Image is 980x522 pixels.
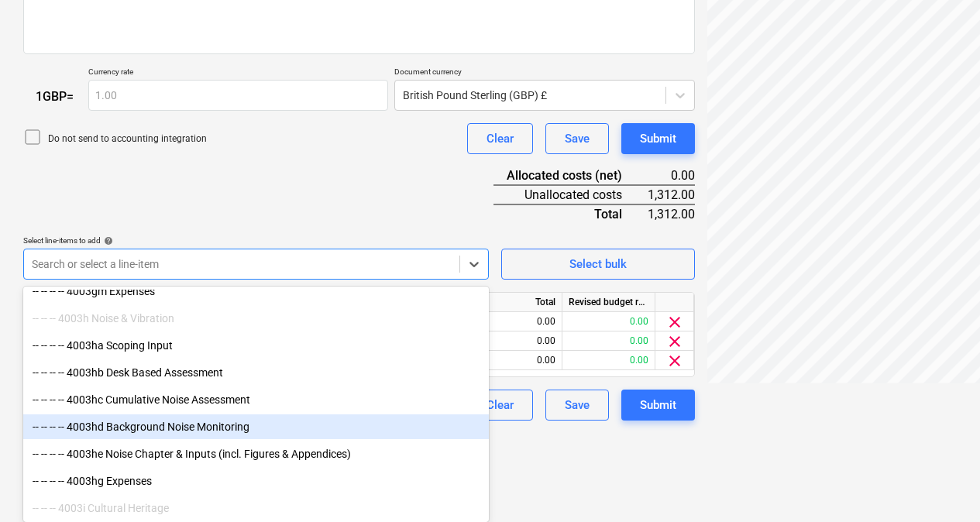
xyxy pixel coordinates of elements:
[621,390,695,421] button: Submit
[647,185,694,204] div: 1,312.00
[903,448,980,522] iframe: Chat Widget
[23,496,489,520] div: -- -- -- 4003i Cultural Heritage
[647,204,694,223] div: 1,312.00
[665,352,684,370] span: clear
[562,293,655,312] div: Revised budget remaining
[469,293,562,312] div: Total
[493,204,648,223] div: Total
[501,249,695,280] button: Select bulk
[23,306,489,331] div: -- -- -- 4003h Noise & Vibration
[545,123,609,154] button: Save
[469,351,562,370] div: 0.00
[23,235,489,246] div: Select line-items to add
[48,132,207,146] p: Do not send to accounting integration
[467,390,533,421] button: Clear
[467,123,533,154] button: Clear
[394,67,694,80] p: Document currency
[487,395,514,415] div: Clear
[23,414,489,439] div: -- -- -- -- 4003hd Background Noise Monitoring
[469,331,562,351] div: 0.00
[545,390,609,421] button: Save
[23,469,489,493] div: -- -- -- -- 4003hg Expenses
[101,236,113,246] span: help
[565,129,590,149] div: Save
[23,279,489,304] div: -- -- -- -- 4003gm Expenses
[493,185,648,204] div: Unallocated costs
[665,332,684,351] span: clear
[565,395,590,415] div: Save
[665,313,684,331] span: clear
[562,312,655,331] div: 0.00
[569,254,627,274] div: Select bulk
[562,331,655,351] div: 0.00
[23,387,489,412] div: -- -- -- -- 4003hc Cumulative Noise Assessment
[640,129,676,149] div: Submit
[88,67,388,80] p: Currency rate
[469,312,562,331] div: 0.00
[562,351,655,370] div: 0.00
[640,395,676,415] div: Submit
[621,123,695,154] button: Submit
[487,129,514,149] div: Clear
[23,441,489,466] div: -- -- -- -- 4003he Noise Chapter & Inputs (incl. Figures & Appendices)
[647,167,694,185] div: 0.00
[23,89,88,104] div: 1 GBP =
[23,360,489,385] div: -- -- -- -- 4003hb Desk Based Assessment
[23,333,489,358] div: -- -- -- -- 4003ha Scoping Input
[493,167,648,185] div: Allocated costs (net)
